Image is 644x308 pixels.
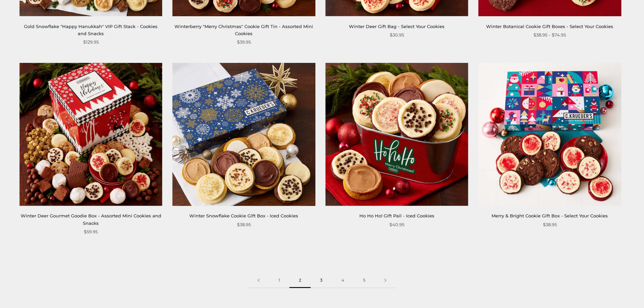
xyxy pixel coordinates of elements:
img: Merry & Bright Cookie Gift Box - Select Your Cookies [478,63,621,206]
a: Winter Deer Gift Bag - Select Your Cookies [349,24,445,29]
a: 5 [354,273,375,288]
a: 4 [332,273,354,288]
span: $38.95 [237,221,251,228]
a: Winter Deer Gourmet Goodie Box - Assorted Mini Cookies and Snacks [21,213,161,226]
a: Winter Snowflake Cookie Gift Box - Iced Cookies [189,213,298,218]
a: Gold Snowflake "Happy Hanukkah" VIP Gift Stack - Cookies and Snacks [24,24,158,36]
iframe: Sign Up via Text for Offers [5,282,70,303]
img: Winter Deer Gourmet Goodie Box - Assorted Mini Cookies and Snacks [20,63,162,206]
span: $39.95 [237,39,251,46]
a: Previous page [248,273,269,288]
span: $38.95 - $74.95 [533,31,566,39]
img: Ho Ho Ho! Gift Pail - Iced Cookies [326,63,468,206]
span: $59.95 [84,228,98,235]
a: 3 [311,273,332,288]
span: $38.95 [543,221,557,228]
a: 1 [269,273,289,288]
a: Winter Botanical Cookie Gift Boxes - Select Your Cookies [486,24,613,29]
span: 2 [289,273,311,288]
a: Next page [375,273,396,288]
span: $30.95 [390,31,404,39]
img: Winter Snowflake Cookie Gift Box - Iced Cookies [172,63,315,206]
a: Ho Ho Ho! Gift Pail - Iced Cookies [359,213,434,218]
a: Winterberry "Merry Christmas" Cookie Gift Tin - Assorted Mini Cookies [174,24,313,36]
a: Merry & Bright Cookie Gift Box - Select Your Cookies [492,213,608,218]
span: $40.95 [389,221,404,228]
span: $129.95 [83,39,99,46]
